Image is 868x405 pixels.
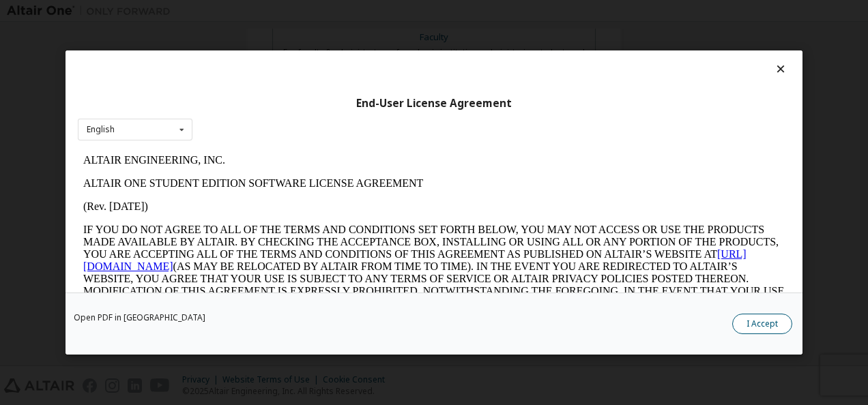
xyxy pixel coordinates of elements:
[74,314,205,322] a: Open PDF in [GEOGRAPHIC_DATA]
[87,125,115,134] div: English
[5,52,707,64] p: (Rev. [DATE])
[5,5,707,18] p: ALTAIR ENGINEERING, INC.
[5,29,707,41] p: ALTAIR ONE STUDENT EDITION SOFTWARE LICENSE AGREEMENT
[732,314,792,334] button: I Accept
[5,100,669,123] a: [URL][DOMAIN_NAME]
[5,75,707,173] p: IF YOU DO NOT AGREE TO ALL OF THE TERMS AND CONDITIONS SET FORTH BELOW, YOU MAY NOT ACCESS OR USE...
[78,97,790,110] div: End-User License Agreement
